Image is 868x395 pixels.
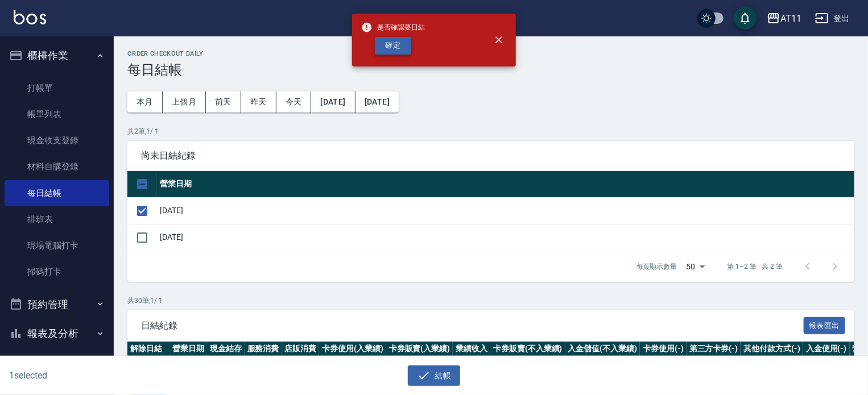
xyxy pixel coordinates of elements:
[565,342,640,356] th: 入金儲值(不入業績)
[5,127,109,153] a: 現金收支登錄
[811,8,854,29] button: 登出
[5,101,109,127] a: 帳單列表
[5,180,109,206] a: 每日結帳
[163,92,206,113] button: 上個月
[734,7,757,30] button: save
[127,342,170,356] th: 解除日結
[241,92,276,113] button: 昨天
[127,296,854,306] p: 共 30 筆, 1 / 1
[127,126,854,136] p: 共 2 筆, 1 / 1
[127,62,854,78] h3: 每日結帳
[245,342,282,356] th: 服務消費
[127,92,163,113] button: 本月
[127,50,854,57] h2: Order checkout daily
[311,92,355,113] button: [DATE]
[453,342,490,356] th: 業績收入
[490,342,565,356] th: 卡券販賣(不入業績)
[741,342,803,356] th: 其他付款方式(-)
[276,92,312,113] button: 今天
[5,232,109,259] a: 現場電腦打卡
[687,342,741,356] th: 第三方卡券(-)
[141,320,804,331] span: 日結紀錄
[356,92,399,113] button: [DATE]
[5,319,109,348] button: 報表及分析
[5,75,109,101] a: 打帳單
[5,348,109,378] button: 客戶管理
[207,342,245,356] th: 現金結存
[375,37,411,55] button: 確定
[762,7,806,30] button: AT11
[780,11,801,26] div: AT11
[361,22,425,33] span: 是否確認要日結
[803,342,850,356] th: 入金使用(-)
[157,197,854,224] td: [DATE]
[804,319,846,330] a: 報表匯出
[386,342,453,356] th: 卡券販賣(入業績)
[319,342,386,356] th: 卡券使用(入業績)
[9,368,215,382] h6: 1 selected
[5,290,109,319] button: 預約管理
[5,206,109,232] a: 排班表
[728,261,783,272] p: 第 1–2 筆 共 2 筆
[206,92,241,113] button: 前天
[408,365,461,386] button: 結帳
[640,342,687,356] th: 卡券使用(-)
[157,224,854,251] td: [DATE]
[804,317,846,335] button: 報表匯出
[141,150,841,161] span: 尚未日結紀錄
[157,171,854,198] th: 營業日期
[486,27,511,52] button: close
[5,41,109,70] button: 櫃檯作業
[282,342,319,356] th: 店販消費
[5,153,109,180] a: 材料自購登錄
[682,251,709,282] div: 50
[170,342,207,356] th: 營業日期
[5,259,109,285] a: 掃碼打卡
[636,261,677,272] p: 每頁顯示數量
[14,10,46,24] img: Logo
